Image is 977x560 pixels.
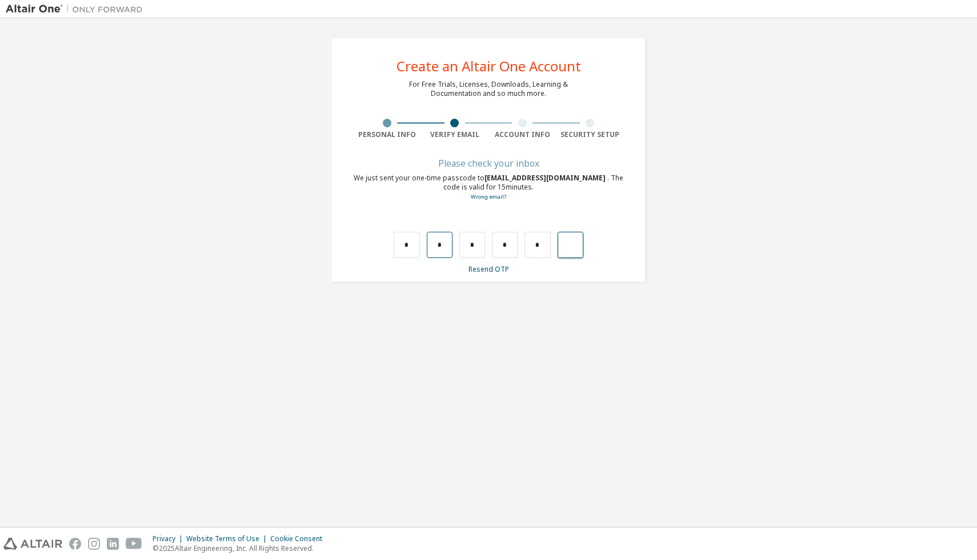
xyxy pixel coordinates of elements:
p: © 2025 Altair Engineering, Inc. All Rights Reserved. [153,543,329,553]
div: Cookie Consent [270,534,329,543]
img: altair_logo.svg [3,538,62,550]
div: For Free Trials, Licenses, Downloads, Learning & Documentation and so much more. [409,80,568,98]
img: youtube.svg [126,538,142,550]
img: facebook.svg [69,538,81,550]
a: Resend OTP [469,264,509,274]
div: Personal Info [353,130,421,139]
div: Create an Altair One Account [397,59,581,73]
div: Please check your inbox [353,160,624,167]
a: Go back to the registration form [471,193,506,200]
div: Verify Email [421,130,489,139]
img: Altair One [6,3,149,15]
div: We just sent your one-time passcode to . The code is valid for 15 minutes. [353,174,624,202]
div: Website Terms of Use [186,534,270,543]
div: Security Setup [556,130,624,139]
img: linkedin.svg [107,538,119,550]
div: Privacy [153,534,186,543]
span: [EMAIL_ADDRESS][DOMAIN_NAME] [485,173,607,183]
img: instagram.svg [88,538,100,550]
div: Account Info [488,130,556,139]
